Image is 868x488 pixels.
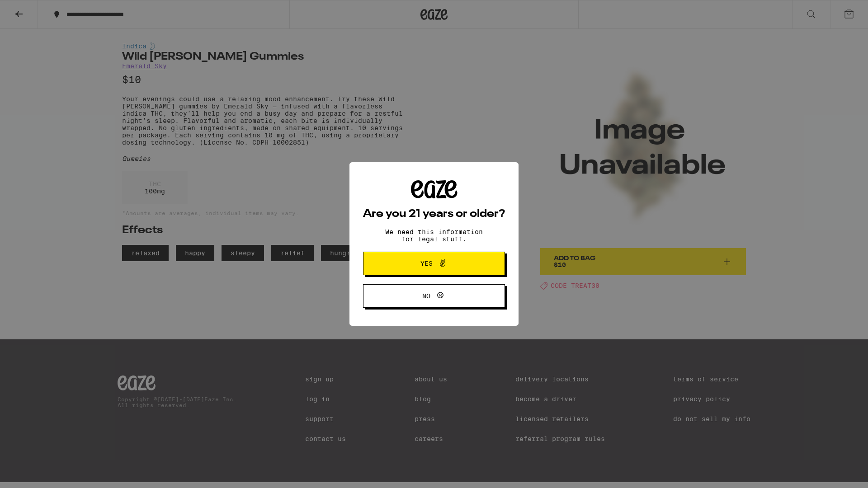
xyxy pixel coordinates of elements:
[363,284,505,308] button: No
[811,461,859,483] iframe: Opens a widget where you can find more information
[363,209,505,220] h2: Are you 21 years or older?
[363,252,505,275] button: Yes
[420,260,433,267] span: Yes
[422,293,430,299] span: No
[377,228,491,243] p: We need this information for legal stuff.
